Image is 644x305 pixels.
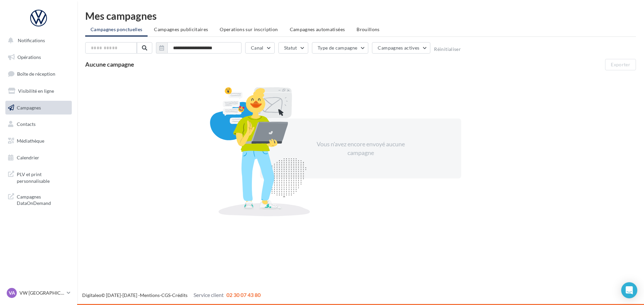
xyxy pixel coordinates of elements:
[18,37,45,43] span: Notifications
[17,155,39,160] span: Calendrier
[17,138,44,144] span: Médiathèque
[17,192,69,207] span: Campagnes DataOnDemand
[621,282,637,298] div: Open Intercom Messenger
[172,292,187,298] a: Crédits
[4,117,73,131] a: Contacts
[4,67,73,81] a: Boîte de réception
[82,292,101,298] a: Digitaleo
[194,292,224,298] span: Service client
[18,88,54,94] span: Visibilité en ligne
[17,54,41,60] span: Opérations
[82,292,261,298] span: © [DATE]-[DATE] - - -
[85,61,134,68] span: Aucune campagne
[4,50,73,64] a: Opérations
[140,292,160,298] a: Mentions
[290,26,345,32] span: Campagnes automatisées
[226,292,261,298] span: 02 30 07 43 80
[5,287,72,299] a: VA VW [GEOGRAPHIC_DATA]
[357,26,380,32] span: Brouillons
[17,121,36,127] span: Contacts
[312,42,369,54] button: Type de campagne
[372,42,430,54] button: Campagnes actives
[4,33,70,48] button: Notifications
[4,84,73,98] a: Visibilité en ligne
[17,170,69,184] span: PLV et print personnalisable
[303,140,418,157] div: Vous n'avez encore envoyé aucune campagne
[154,26,208,32] span: Campagnes publicitaires
[9,290,15,296] span: VA
[4,101,73,115] a: Campagnes
[378,45,419,51] span: Campagnes actives
[4,151,73,165] a: Calendrier
[17,104,41,110] span: Campagnes
[4,189,73,209] a: Campagnes DataOnDemand
[245,42,275,54] button: Canal
[434,47,461,52] button: Réinitialiser
[4,167,73,187] a: PLV et print personnalisable
[161,292,170,298] a: CGS
[85,11,636,21] div: Mes campagnes
[220,26,278,32] span: Operations sur inscription
[19,290,64,296] p: VW [GEOGRAPHIC_DATA]
[4,134,73,148] a: Médiathèque
[278,42,308,54] button: Statut
[17,71,55,77] span: Boîte de réception
[605,59,636,70] button: Exporter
